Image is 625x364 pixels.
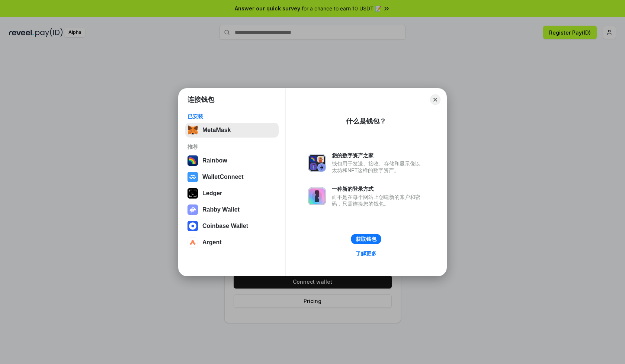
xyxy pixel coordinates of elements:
[187,204,198,215] img: svg+xml,%3Csvg%20xmlns%3D%22http%3A%2F%2Fwww.w3.org%2F2000%2Fsvg%22%20fill%3D%22none%22%20viewBox...
[332,194,424,207] div: 而不是在每个网站上创建新的账户和密码，只需连接您的钱包。
[187,221,198,231] img: svg+xml,%3Csvg%20width%3D%2228%22%20height%3D%2228%22%20viewBox%3D%220%200%2028%2028%22%20fill%3D...
[187,113,276,120] div: 已安装
[332,186,424,192] div: 一种新的登录方式
[332,160,424,174] div: 钱包用于发送、接收、存储和显示像以太坊和NFT这样的数字资产。
[202,223,248,229] div: Coinbase Wallet
[202,174,244,180] div: WalletConnect
[187,95,214,104] h1: 连接钱包
[185,153,279,168] button: Rainbow
[351,249,381,258] a: 了解更多
[308,187,326,205] img: svg+xml,%3Csvg%20xmlns%3D%22http%3A%2F%2Fwww.w3.org%2F2000%2Fsvg%22%20fill%3D%22none%22%20viewBox...
[187,237,198,248] img: svg+xml,%3Csvg%20width%3D%2228%22%20height%3D%2228%22%20viewBox%3D%220%200%2028%2028%22%20fill%3D...
[430,94,440,105] button: Close
[346,117,386,126] div: 什么是钱包？
[202,190,222,197] div: Ledger
[202,157,227,164] div: Rainbow
[332,152,424,159] div: 您的数字资产之家
[202,206,240,213] div: Rabby Wallet
[187,172,198,182] img: svg+xml,%3Csvg%20width%3D%2228%22%20height%3D%2228%22%20viewBox%3D%220%200%2028%2028%22%20fill%3D...
[187,144,276,150] div: 推荐
[185,186,279,201] button: Ledger
[308,154,326,172] img: svg+xml,%3Csvg%20xmlns%3D%22http%3A%2F%2Fwww.w3.org%2F2000%2Fsvg%22%20fill%3D%22none%22%20viewBox...
[356,250,376,257] div: 了解更多
[202,239,222,246] div: Argent
[351,234,381,244] button: 获取钱包
[187,188,198,199] img: svg+xml,%3Csvg%20xmlns%3D%22http%3A%2F%2Fwww.w3.org%2F2000%2Fsvg%22%20width%3D%2228%22%20height%3...
[185,123,279,138] button: MetaMask
[185,235,279,250] button: Argent
[185,170,279,184] button: WalletConnect
[187,155,198,166] img: svg+xml,%3Csvg%20width%3D%22120%22%20height%3D%22120%22%20viewBox%3D%220%200%20120%20120%22%20fil...
[185,202,279,217] button: Rabby Wallet
[185,219,279,233] button: Coinbase Wallet
[202,127,231,133] div: MetaMask
[187,125,198,135] img: svg+xml,%3Csvg%20fill%3D%22none%22%20height%3D%2233%22%20viewBox%3D%220%200%2035%2033%22%20width%...
[356,236,376,242] div: 获取钱包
